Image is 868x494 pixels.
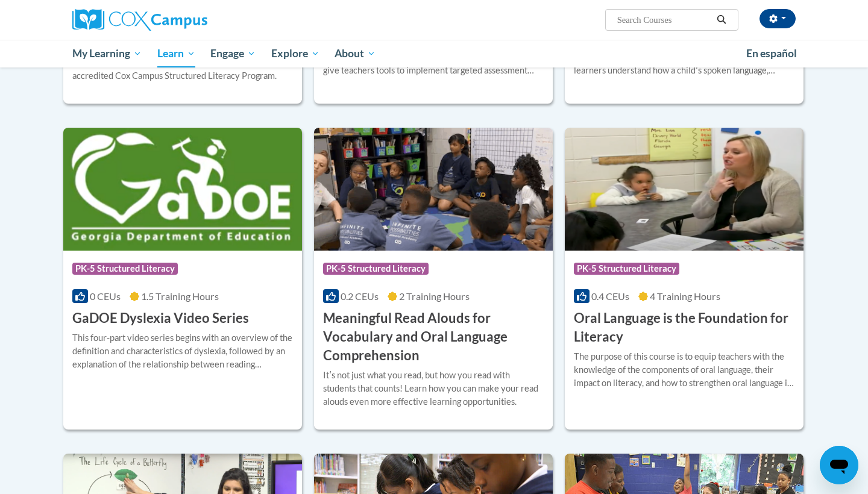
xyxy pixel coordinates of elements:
[323,263,429,275] span: PK-5 Structured Literacy
[574,263,679,275] span: PK-5 Structured Literacy
[63,128,302,251] img: Course Logo
[712,13,731,27] button: Search
[72,263,178,275] span: PK-5 Structured Literacy
[72,46,142,61] span: My Learning
[314,128,553,430] a: Course LogoPK-5 Structured Literacy0.2 CEUs2 Training Hours Meaningful Read Alouds for Vocabulary...
[72,9,301,31] a: Cox Campus
[650,290,720,302] span: 4 Training Hours
[759,9,796,28] button: Account Settings
[335,46,376,61] span: About
[72,9,207,31] img: Cox Campus
[746,47,797,60] span: En español
[565,128,804,251] img: Course Logo
[271,46,319,61] span: Explore
[327,40,384,67] a: About
[90,290,121,302] span: 0 CEUs
[141,290,219,302] span: 1.5 Training Hours
[820,446,858,484] iframe: Button to launch messaging window
[203,40,263,67] a: Engage
[72,309,249,328] h3: GaDOE Dyslexia Video Series
[341,290,379,302] span: 0.2 CEUs
[574,309,794,346] h3: Oral Language is the Foundation for Literacy
[157,46,195,61] span: Learn
[263,40,327,67] a: Explore
[72,56,293,83] div: This is the final, comprehensive exam for the IDA-accredited Cox Campus Structured Literacy Program.
[738,41,805,66] a: En español
[565,128,804,430] a: Course LogoPK-5 Structured Literacy0.4 CEUs4 Training Hours Oral Language is the Foundation for L...
[323,309,544,364] h3: Meaningful Read Alouds for Vocabulary and Oral Language Comprehension
[210,46,256,61] span: Engage
[616,13,712,27] input: Search Courses
[72,331,293,371] div: This four-part video series begins with an overview of the definition and characteristics of dysl...
[63,128,302,430] a: Course LogoPK-5 Structured Literacy0 CEUs1.5 Training Hours GaDOE Dyslexia Video SeriesThis four-...
[64,40,149,67] a: My Learning
[323,369,544,408] div: Itʹs not just what you read, but how you read with students that counts! Learn how you can make y...
[574,350,794,390] div: The purpose of this course is to equip teachers with the knowledge of the components of oral lang...
[149,40,203,67] a: Learn
[591,290,629,302] span: 0.4 CEUs
[54,40,814,67] div: Main menu
[399,290,470,302] span: 2 Training Hours
[314,128,553,251] img: Course Logo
